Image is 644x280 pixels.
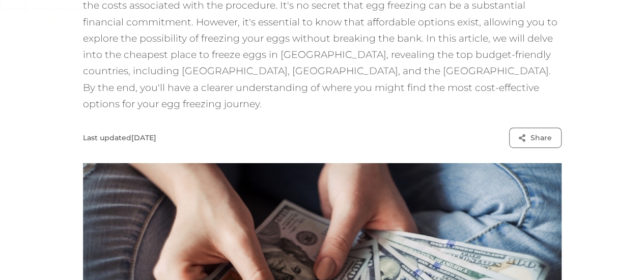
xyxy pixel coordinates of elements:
[83,133,131,142] div: Last updated
[530,133,552,143] div: Share
[509,128,562,148] a: Share
[131,133,156,142] div: [DATE]
[519,132,530,144] div: 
